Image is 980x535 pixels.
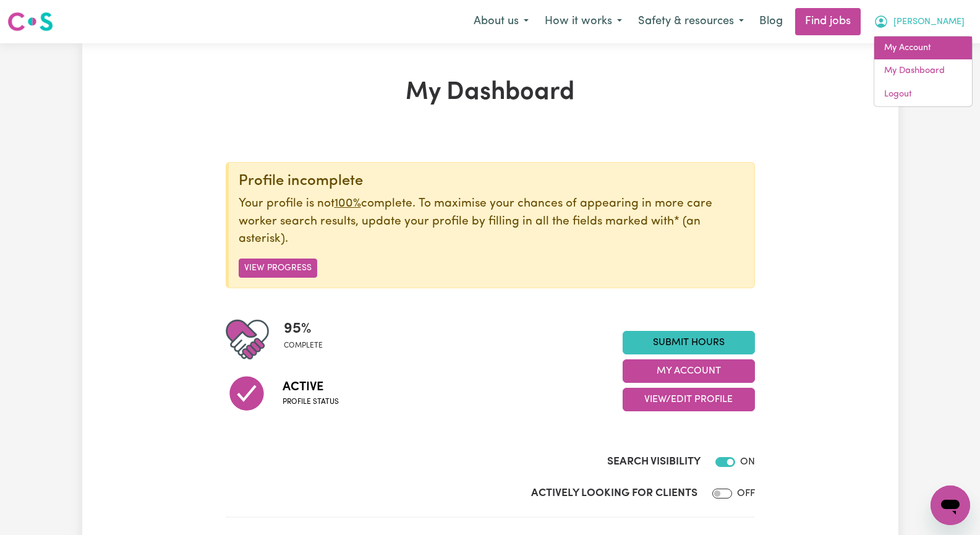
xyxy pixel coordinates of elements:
span: Active [283,378,339,396]
div: My Account [874,36,973,107]
label: Actively Looking for Clients [531,486,697,502]
a: Blog [752,8,790,35]
img: Careseekers logo [7,11,53,33]
button: How it works [537,9,630,35]
button: Safety & resources [630,9,752,35]
div: Profile completeness: 95% [284,318,333,361]
span: 95 % [284,318,323,340]
a: Submit Hours [623,331,755,354]
span: Profile status [283,396,339,408]
u: 100% [334,198,361,210]
a: Find jobs [795,8,861,35]
button: My Account [623,359,755,383]
button: View/Edit Profile [623,388,755,411]
label: Search Visibility [607,454,701,470]
a: Logout [874,83,972,106]
p: Your profile is not complete. To maximise your chances of appearing in more care worker search re... [239,195,744,249]
a: Careseekers logo [7,7,53,36]
span: complete [284,340,323,351]
button: My Account [866,9,973,35]
button: View Progress [239,259,317,278]
a: My Account [874,36,972,60]
span: ON [740,457,755,467]
button: About us [466,9,537,35]
span: OFF [737,489,755,499]
a: My Dashboard [874,59,972,83]
h1: My Dashboard [226,78,755,108]
div: Profile incomplete [239,173,744,190]
iframe: Button to launch messaging window [931,486,970,525]
span: [PERSON_NAME] [893,15,965,29]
